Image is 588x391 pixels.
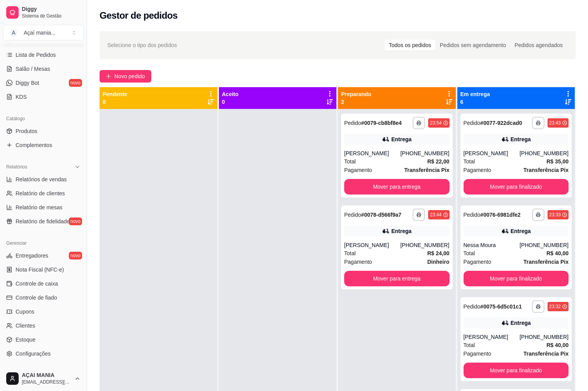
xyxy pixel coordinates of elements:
[520,333,569,341] div: [PHONE_NUMBER]
[16,93,27,101] span: KDS
[464,303,481,310] span: Pedido
[22,6,80,13] span: Diggy
[16,266,64,274] span: Nota Fiscal (NFC-e)
[6,164,27,170] span: Relatórios
[10,29,17,37] span: A
[520,149,569,157] div: [PHONE_NUMBER]
[523,167,569,173] strong: Transferência Pix
[16,65,50,73] span: Salão / Mesas
[341,98,371,106] p: 2
[427,250,450,256] strong: R$ 24,00
[3,369,84,388] button: AÇAI MANIA[EMAIL_ADDRESS][DOMAIN_NAME]
[3,91,84,103] a: KDS
[344,249,356,258] span: Total
[3,187,84,200] a: Relatório de clientes
[549,120,561,126] div: 23:43
[464,363,569,378] button: Mover para finalizado
[16,189,65,197] span: Relatório de clientes
[3,139,84,151] a: Complementos
[222,90,239,98] p: Aceito
[523,351,569,357] strong: Transferência Pix
[361,212,402,218] strong: # 0078-d566f9a7
[16,79,39,87] span: Diggy Bot
[24,29,56,37] div: Açaí mania ...
[464,149,520,157] div: [PERSON_NAME]
[3,77,84,89] a: Diggy Botnovo
[16,294,57,302] span: Controle de fiado
[16,322,35,330] span: Clientes
[511,227,531,235] div: Entrega
[344,157,356,166] span: Total
[520,241,569,249] div: [PHONE_NUMBER]
[385,40,436,51] div: Todos os pedidos
[464,166,492,174] span: Pagamento
[549,303,561,310] div: 23:32
[103,98,127,106] p: 0
[464,157,475,166] span: Total
[16,252,48,259] span: Entregadores
[3,3,84,22] a: DiggySistema de Gestão
[3,319,84,332] a: Clientes
[16,51,56,59] span: Lista de Pedidos
[106,74,111,79] span: plus
[546,342,569,348] strong: R$ 40,00
[114,72,145,81] span: Novo pedido
[22,379,71,385] span: [EMAIL_ADDRESS][DOMAIN_NAME]
[391,135,411,143] div: Entrega
[16,203,63,211] span: Relatório de mesas
[480,212,521,218] strong: # 0076-6981dfe2
[404,167,450,173] strong: Transferência Pix
[344,149,400,157] div: [PERSON_NAME]
[464,271,569,286] button: Mover para finalizado
[3,49,84,61] a: Lista de Pedidos
[344,212,361,218] span: Pedido
[549,212,561,218] div: 23:33
[546,250,569,256] strong: R$ 40,00
[3,305,84,318] a: Cupons
[16,280,58,288] span: Controle de caixa
[3,237,84,249] div: Gerenciar
[464,341,475,349] span: Total
[344,258,372,266] span: Pagamento
[344,120,361,126] span: Pedido
[16,175,67,183] span: Relatórios de vendas
[3,347,84,360] a: Configurações
[3,63,84,75] a: Salão / Mesas
[464,333,520,341] div: [PERSON_NAME]
[511,319,531,327] div: Entrega
[344,166,372,174] span: Pagamento
[510,40,567,51] div: Pedidos agendados
[3,333,84,346] a: Estoque
[480,303,522,310] strong: # 0075-6d5c01c1
[523,259,569,265] strong: Transferência Pix
[464,179,569,195] button: Mover para finalizado
[16,217,70,225] span: Relatório de fidelidade
[361,120,402,126] strong: # 0079-cb8bf8e4
[464,258,492,266] span: Pagamento
[427,158,450,165] strong: R$ 22,00
[22,13,80,19] span: Sistema de Gestão
[3,173,84,186] a: Relatórios de vendas
[344,271,450,286] button: Mover para entrega
[546,158,569,165] strong: R$ 35,00
[436,40,510,51] div: Pedidos sem agendamento
[480,120,522,126] strong: # 0077-922dcad0
[103,90,127,98] p: Pendente
[344,179,450,195] button: Mover para entrega
[464,249,475,258] span: Total
[341,90,371,98] p: Preparando
[16,127,37,135] span: Produtos
[16,350,51,358] span: Configurações
[3,263,84,276] a: Nota Fiscal (NFC-e)
[3,25,84,40] button: Select a team
[222,98,239,106] p: 0
[100,70,151,82] button: Novo pedido
[22,372,71,379] span: AÇAI MANIA
[3,201,84,214] a: Relatório de mesas
[3,125,84,137] a: Produtos
[391,227,411,235] div: Entrega
[3,215,84,228] a: Relatório de fidelidadenovo
[100,9,178,22] h2: Gestor de pedidos
[464,241,520,249] div: Nessa Moura
[430,120,441,126] div: 23:54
